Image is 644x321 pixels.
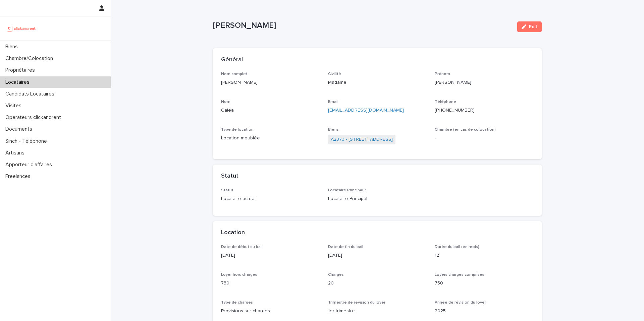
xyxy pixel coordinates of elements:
[435,245,479,249] span: Durée du bail (en mois)
[221,301,253,305] span: Type de charges
[3,103,27,109] p: Visites
[435,135,534,142] p: -
[328,100,338,104] span: Email
[3,67,40,73] p: Propriétaires
[328,72,341,76] span: Civilité
[3,79,35,85] p: Locataires
[328,79,427,86] p: Madame
[221,107,320,114] p: Galea
[435,107,534,114] p: [PHONE_NUMBER]
[328,128,339,132] span: Biens
[435,273,484,277] span: Loyers charges comprises
[221,173,238,180] h2: Statut
[435,308,534,315] p: 2025
[221,56,243,64] h2: Général
[3,55,58,62] p: Chambre/Colocation
[221,229,245,237] h2: Location
[328,308,427,315] p: 1er trimestre
[435,100,456,104] span: Téléphone
[328,273,344,277] span: Charges
[221,252,320,259] p: [DATE]
[328,252,427,259] p: [DATE]
[3,173,36,180] p: Freelances
[328,245,363,249] span: Date de fin du bail
[435,280,534,287] p: 750
[3,44,23,50] p: Biens
[3,150,30,156] p: Artisans
[328,108,404,113] a: [EMAIL_ADDRESS][DOMAIN_NAME]
[331,136,393,143] a: A2373 - [STREET_ADDRESS]
[5,22,38,35] img: UCB0brd3T0yccxBKYDjQ
[328,188,366,192] span: Locataire Principal ?
[435,72,450,76] span: Prénom
[517,21,542,32] button: Edit
[221,308,320,315] p: Provisions sur charges
[3,91,60,97] p: Candidats Locataires
[221,79,320,86] p: [PERSON_NAME]
[328,195,427,202] p: Locataire Principal
[221,100,230,104] span: Nom
[221,135,320,142] p: Location meublée
[529,24,537,29] span: Edit
[3,162,57,168] p: Apporteur d'affaires
[221,72,248,76] span: Nom complet
[221,128,254,132] span: Type de location
[221,188,233,192] span: Statut
[435,301,486,305] span: Année de révision du loyer
[221,273,257,277] span: Loyer hors charges
[328,280,427,287] p: 20
[435,79,534,86] p: [PERSON_NAME]
[435,128,496,132] span: Chambre (en cas de colocation)
[221,280,320,287] p: 730
[3,138,52,144] p: Sinch - Téléphone
[328,301,385,305] span: Trimestre de révision du loyer
[435,252,534,259] p: 12
[3,126,38,132] p: Documents
[221,195,320,202] p: Locataire actuel
[213,21,512,30] p: [PERSON_NAME]
[221,245,263,249] span: Date de début du bail
[3,114,66,121] p: Operateurs clickandrent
